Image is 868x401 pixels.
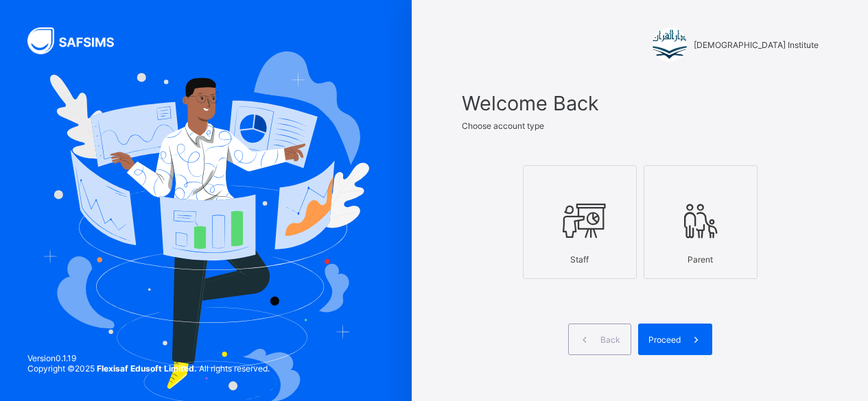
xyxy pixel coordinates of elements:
[648,335,681,345] span: Proceed
[27,27,130,54] img: SAFSIMS Logo
[27,353,270,363] span: Version 0.1.19
[97,363,197,374] strong: Flexisaf Edusoft Limited.
[462,121,544,131] span: Choose account type
[27,363,270,374] span: Copyright © 2025 All rights reserved.
[651,247,750,271] div: Parent
[462,91,819,115] span: Welcome Back
[530,247,629,271] div: Staff
[694,40,819,50] span: [DEMOGRAPHIC_DATA] Institute
[600,335,620,345] span: Back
